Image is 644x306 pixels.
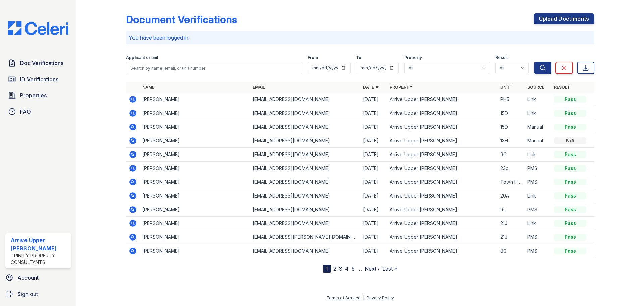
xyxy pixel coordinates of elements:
[387,106,497,120] td: Arrive Upper [PERSON_NAME]
[140,93,250,106] td: [PERSON_NAME]
[554,151,586,158] div: Pass
[20,59,63,67] span: Doc Verifications
[250,230,360,244] td: [EMAIL_ADDRESS][PERSON_NAME][DOMAIN_NAME]
[140,189,250,203] td: [PERSON_NAME]
[250,93,360,106] td: [EMAIL_ADDRESS][DOMAIN_NAME]
[525,217,551,230] td: Link
[387,230,497,244] td: Arrive Upper [PERSON_NAME]
[387,120,497,134] td: Arrive Upper [PERSON_NAME]
[3,271,74,285] a: Account
[140,230,250,244] td: [PERSON_NAME]
[129,34,592,42] p: You have been logged in
[525,134,551,148] td: Manual
[387,93,497,106] td: Arrive Upper [PERSON_NAME]
[525,148,551,162] td: Link
[5,89,71,102] a: Properties
[498,189,525,203] td: 20A
[3,287,74,301] a: Sign out
[534,13,594,24] a: Upload Documents
[140,217,250,230] td: [PERSON_NAME]
[360,120,387,134] td: [DATE]
[498,217,525,230] td: 21J
[140,244,250,258] td: [PERSON_NAME]
[250,120,360,134] td: [EMAIL_ADDRESS][DOMAIN_NAME]
[525,175,551,189] td: PMS
[390,85,412,90] a: Property
[554,206,586,213] div: Pass
[360,134,387,148] td: [DATE]
[357,265,362,273] span: …
[367,295,394,300] a: Privacy Policy
[250,148,360,162] td: [EMAIL_ADDRESS][DOMAIN_NAME]
[142,85,154,90] a: Name
[554,179,586,185] div: Pass
[250,134,360,148] td: [EMAIL_ADDRESS][DOMAIN_NAME]
[554,248,586,254] div: Pass
[498,175,525,189] td: Town Home 2
[382,265,397,272] a: Last »
[333,265,336,272] a: 2
[11,236,68,252] div: Arrive Upper [PERSON_NAME]
[387,189,497,203] td: Arrive Upper [PERSON_NAME]
[360,175,387,189] td: [DATE]
[498,230,525,244] td: 21J
[140,134,250,148] td: [PERSON_NAME]
[360,148,387,162] td: [DATE]
[140,162,250,175] td: [PERSON_NAME]
[17,274,39,282] span: Account
[20,91,47,99] span: Properties
[498,203,525,217] td: 9G
[498,148,525,162] td: 9C
[250,217,360,230] td: [EMAIL_ADDRESS][DOMAIN_NAME]
[140,148,250,162] td: [PERSON_NAME]
[498,106,525,120] td: 15D
[126,13,237,26] div: Document Verifications
[11,252,68,266] div: Trinity Property Consultants
[387,134,497,148] td: Arrive Upper [PERSON_NAME]
[525,189,551,203] td: Link
[525,244,551,258] td: PMS
[253,85,265,90] a: Email
[250,203,360,217] td: [EMAIL_ADDRESS][DOMAIN_NAME]
[387,175,497,189] td: Arrive Upper [PERSON_NAME]
[250,175,360,189] td: [EMAIL_ADDRESS][DOMAIN_NAME]
[250,162,360,175] td: [EMAIL_ADDRESS][DOMAIN_NAME]
[360,244,387,258] td: [DATE]
[356,55,361,60] label: To
[554,165,586,172] div: Pass
[363,85,379,90] a: Date ▼
[250,244,360,258] td: [EMAIL_ADDRESS][DOMAIN_NAME]
[387,162,497,175] td: Arrive Upper [PERSON_NAME]
[363,295,364,300] div: |
[360,189,387,203] td: [DATE]
[360,93,387,106] td: [DATE]
[5,56,71,70] a: Doc Verifications
[525,93,551,106] td: Link
[498,120,525,134] td: 15D
[126,55,158,60] label: Applicant or unit
[527,85,544,90] a: Source
[360,230,387,244] td: [DATE]
[387,203,497,217] td: Arrive Upper [PERSON_NAME]
[140,203,250,217] td: [PERSON_NAME]
[498,244,525,258] td: 8G
[140,175,250,189] td: [PERSON_NAME]
[387,148,497,162] td: Arrive Upper [PERSON_NAME]
[360,217,387,230] td: [DATE]
[525,230,551,244] td: PMS
[250,189,360,203] td: [EMAIL_ADDRESS][DOMAIN_NAME]
[140,120,250,134] td: [PERSON_NAME]
[387,244,497,258] td: Arrive Upper [PERSON_NAME]
[308,55,318,60] label: From
[5,105,71,118] a: FAQ
[554,234,586,241] div: Pass
[360,106,387,120] td: [DATE]
[250,106,360,120] td: [EMAIL_ADDRESS][DOMAIN_NAME]
[326,295,361,300] a: Terms of Service
[360,203,387,217] td: [DATE]
[554,192,586,199] div: Pass
[554,220,586,227] div: Pass
[498,162,525,175] td: 23b
[339,265,342,272] a: 3
[525,106,551,120] td: Link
